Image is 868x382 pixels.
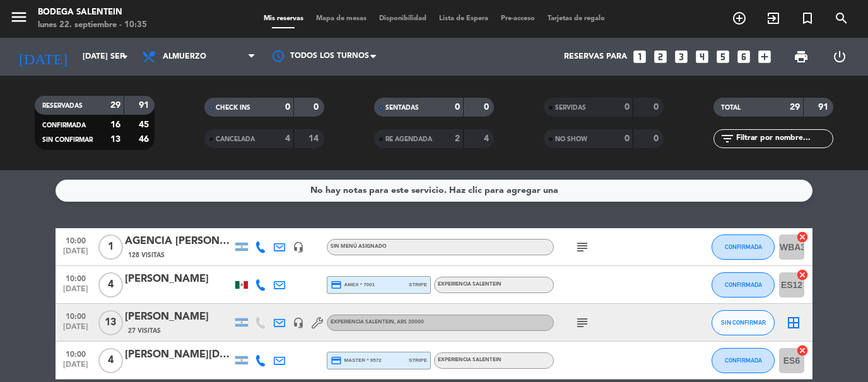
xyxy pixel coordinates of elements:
[373,15,433,22] span: Disponibilidad
[818,103,831,112] strong: 91
[756,49,773,65] i: add_box
[555,105,586,111] span: SERVIDAS
[735,132,833,146] input: Filtrar por nombre...
[331,320,424,325] span: Experiencia Salentein
[495,15,541,22] span: Pre-acceso
[331,279,375,291] span: amex * 7001
[331,355,342,366] i: credit_card
[575,240,590,255] i: subject
[385,105,419,111] span: SENTADAS
[631,49,648,65] i: looks_one
[38,19,147,32] div: lunes 22. septiembre - 10:35
[308,134,321,143] strong: 14
[725,281,762,288] span: CONFIRMADA
[721,105,741,111] span: TOTAL
[42,137,93,143] span: SIN CONFIRMAR
[725,243,762,250] span: CONFIRMADA
[110,120,120,129] strong: 16
[9,43,76,71] i: [DATE]
[834,11,849,26] i: search
[285,134,290,143] strong: 4
[555,136,587,142] span: NO SHOW
[9,8,28,26] i: menu
[139,101,151,110] strong: 91
[331,355,382,366] span: master * 9572
[652,49,669,65] i: looks_two
[715,49,731,65] i: looks_5
[60,308,91,323] span: 10:00
[257,15,310,22] span: Mis reservas
[625,134,630,143] strong: 0
[832,49,847,64] i: power_settings_new
[60,233,91,247] span: 10:00
[293,317,304,328] i: headset_mic
[42,103,83,109] span: RESERVADAS
[796,231,809,243] i: cancel
[98,234,123,260] span: 1
[438,282,501,287] span: Experiencia Salentein
[654,103,661,112] strong: 0
[694,49,710,65] i: looks_4
[625,103,630,112] strong: 0
[128,326,161,336] span: 27 Visitas
[98,272,123,298] span: 4
[293,241,304,253] i: headset_mic
[712,272,775,298] button: CONFIRMADA
[654,134,661,143] strong: 0
[736,49,752,65] i: looks_6
[766,11,781,26] i: exit_to_app
[125,309,232,325] div: [PERSON_NAME]
[455,103,460,112] strong: 0
[720,131,735,146] i: filter_list
[790,103,800,112] strong: 29
[455,134,460,143] strong: 2
[125,347,232,363] div: [PERSON_NAME][DATE]
[310,183,558,198] div: No hay notas para este servicio. Haz clic para agregar una
[673,49,689,65] i: looks_3
[216,105,250,111] span: CHECK INS
[725,357,762,364] span: CONFIRMADA
[794,49,809,64] span: print
[409,356,427,364] span: stripe
[394,320,424,325] span: , ARS 30000
[484,103,491,112] strong: 0
[712,310,775,335] button: SIN CONFIRMAR
[38,6,147,19] div: Bodega Salentein
[110,101,120,110] strong: 29
[139,120,151,129] strong: 45
[128,250,165,260] span: 128 Visitas
[575,315,590,330] i: subject
[433,15,495,22] span: Lista de Espera
[216,136,255,142] span: CANCELADA
[9,8,28,31] button: menu
[98,348,123,373] span: 4
[438,357,501,362] span: Experiencia Salentein
[60,285,91,299] span: [DATE]
[409,281,427,289] span: stripe
[564,52,627,61] span: Reservas para
[98,310,123,335] span: 13
[60,361,91,375] span: [DATE]
[712,234,775,260] button: CONFIRMADA
[786,315,801,330] i: border_all
[796,269,809,281] i: cancel
[331,244,387,249] span: Sin menú asignado
[163,52,206,61] span: Almuerzo
[385,136,432,142] span: RE AGENDADA
[125,233,232,250] div: AGENCIA [PERSON_NAME] WINE CAMP
[60,323,91,337] span: [DATE]
[314,103,321,112] strong: 0
[331,279,342,291] i: credit_card
[60,247,91,262] span: [DATE]
[285,103,290,112] strong: 0
[541,15,611,22] span: Tarjetas de regalo
[796,344,809,357] i: cancel
[42,122,86,129] span: CONFIRMADA
[110,135,120,144] strong: 13
[125,271,232,287] div: [PERSON_NAME]
[484,134,491,143] strong: 4
[60,346,91,361] span: 10:00
[820,38,859,76] div: LOG OUT
[732,11,747,26] i: add_circle_outline
[712,348,775,373] button: CONFIRMADA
